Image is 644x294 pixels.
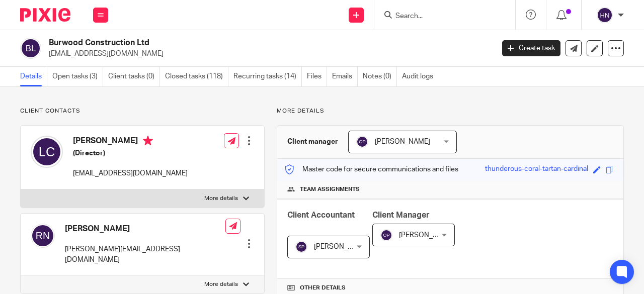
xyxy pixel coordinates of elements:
input: Search [394,12,485,21]
a: Open tasks (3) [52,67,103,86]
a: Closed tasks (118) [165,67,228,86]
span: Client Manager [372,211,430,219]
p: More details [277,107,624,115]
span: Team assignments [300,185,360,193]
p: Client contacts [20,107,265,115]
span: Client Accountant [287,211,355,219]
img: svg%3E [31,224,55,248]
h2: Burwood Construction Ltd [49,38,399,48]
img: svg%3E [20,38,41,59]
h5: (Director) [73,148,188,158]
p: [EMAIL_ADDRESS][DOMAIN_NAME] [73,168,188,178]
p: Master code for secure communications and files [285,164,458,174]
span: Other details [300,284,346,292]
a: Create task [502,40,560,56]
img: Pixie [20,8,70,22]
img: svg%3E [597,7,613,23]
i: Primary [143,136,153,146]
p: [EMAIL_ADDRESS][DOMAIN_NAME] [49,49,487,59]
div: thunderous-coral-tartan-cardinal [485,164,588,175]
img: svg%3E [295,241,307,253]
a: Details [20,67,47,86]
span: [PERSON_NAME] [399,232,454,239]
a: Client tasks (0) [108,67,160,86]
span: [PERSON_NAME] [375,138,430,145]
img: svg%3E [356,136,368,148]
a: Notes (0) [363,67,397,86]
p: [PERSON_NAME][EMAIL_ADDRESS][DOMAIN_NAME] [65,244,225,265]
a: Emails [332,67,358,86]
h4: [PERSON_NAME] [65,224,225,234]
span: [PERSON_NAME] [314,243,369,250]
p: More details [204,194,238,203]
a: Files [307,67,327,86]
a: Audit logs [402,67,438,86]
h4: [PERSON_NAME] [73,136,188,148]
img: svg%3E [380,229,392,241]
h3: Client manager [287,137,338,147]
a: Recurring tasks (14) [233,67,302,86]
p: More details [204,280,238,288]
img: svg%3E [31,136,63,168]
